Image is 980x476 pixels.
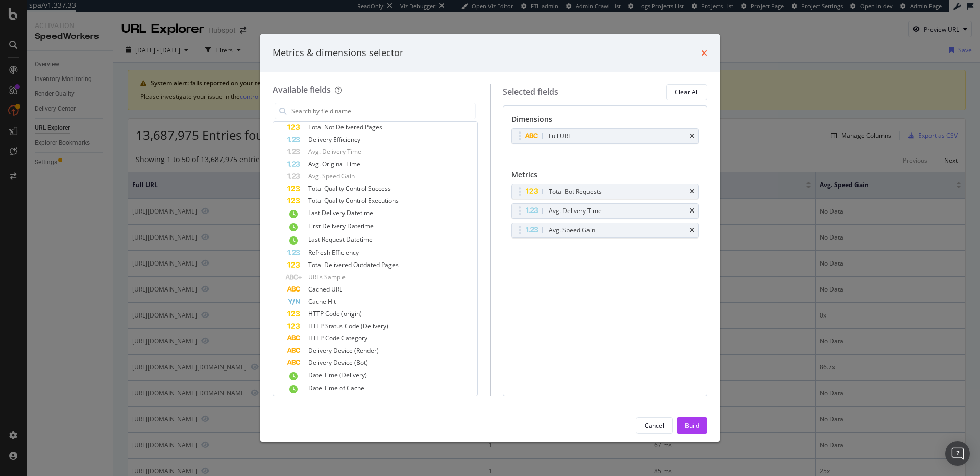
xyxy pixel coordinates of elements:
div: Avg. Delivery Time [549,206,602,216]
div: Metrics & dimensions selector [273,46,403,60]
div: Avg. Delivery Timetimes [511,203,699,219]
div: times [690,227,694,233]
div: times [690,133,694,139]
div: Avg. Speed Gaintimes [511,223,699,238]
span: Total Not Delivered Pages [308,123,382,131]
span: Delivery Device (Bot) [308,358,368,367]
span: Avg. Original Time [308,160,360,168]
div: Selected fields [503,86,558,98]
div: modal [260,34,720,442]
div: Total Bot Requests [549,187,602,197]
div: Full URLtimes [511,128,699,144]
div: Cancel [645,421,664,430]
span: First Delivery Datetime [308,222,374,230]
div: Metrics [511,170,699,184]
button: Build [677,417,707,434]
span: Last Delivery Datetime [308,208,373,217]
button: Cancel [636,417,673,434]
span: Cached URL [308,285,342,294]
div: Open Intercom Messenger [945,441,970,466]
div: times [690,189,694,195]
div: Total Bot Requeststimes [511,184,699,199]
div: Build [685,421,699,430]
span: Total Quality Control Executions [308,196,399,205]
span: Total Quality Control Success [308,184,391,193]
span: Date Time (Delivery) [308,371,367,379]
div: Available fields [273,84,331,95]
span: HTTP Status Code (Delivery) [308,322,388,330]
span: Delivery Efficiency [308,135,360,144]
button: Clear All [666,84,707,100]
span: Last Request Datetime [308,235,373,244]
span: HTTP Code Category [308,334,367,342]
div: Clear All [675,88,699,96]
input: Search by field name [290,103,475,119]
span: Delivery Device (Render) [308,346,379,355]
span: Avg. Delivery Time [308,147,361,156]
span: Refresh Efficiency [308,248,359,257]
span: Date Time of Cache [308,384,364,392]
div: Full URL [549,131,571,141]
span: Avg. Speed Gain [308,172,355,180]
div: Avg. Speed Gain [549,225,595,235]
div: times [701,46,707,60]
span: Cache Hit [308,297,336,306]
span: URLs Sample [308,273,346,281]
div: times [690,208,694,214]
span: HTTP Code (origin) [308,309,362,318]
span: Total Delivered Outdated Pages [308,260,399,269]
div: Dimensions [511,114,699,128]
